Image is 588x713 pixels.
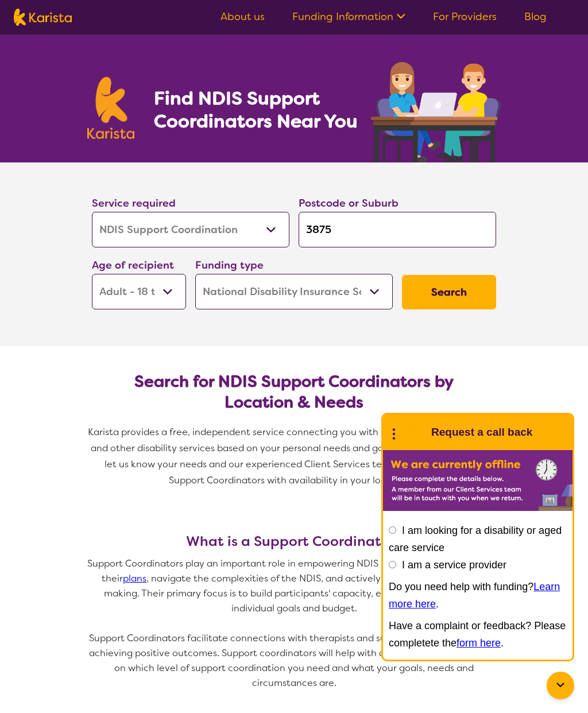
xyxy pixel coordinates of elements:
span: Karista provides a free, independent service connecting you with NDIS Support Coordinators and ot... [88,426,503,486]
p: Support Coordinators facilitate connections with therapists and support services, to assist in ac... [87,631,501,691]
h2: Search for NDIS Support Coordinators by Location & Needs [101,371,487,413]
img: support-coordination [371,62,501,162]
button: Search [402,275,496,309]
label: Service required [92,196,176,210]
a: form here [457,637,501,649]
label: I am a service provider [402,559,506,571]
img: Karista offline chat form to request call back [383,450,572,511]
label: Funding type [195,258,264,272]
p: Do you need help with funding? . [389,578,567,613]
input: Type [299,212,496,247]
a: For Providers [433,10,497,24]
img: Karista logo [87,77,134,139]
label: Postcode or Suburb [299,196,399,210]
a: About us [220,10,265,24]
h1: Request a call back [431,424,532,441]
img: Karista logo [14,9,72,26]
h3: What is a Support Coordinator? [87,533,501,549]
img: Karista [401,421,424,444]
a: Blog [524,10,547,24]
label: I am looking for a disability or aged care service [389,525,562,553]
label: Age of recipient [92,258,174,272]
p: Have a complaint or feedback? Please completete the . [389,617,567,652]
p: Support Coordinators play an important role in empowering NDIS participants to understand their ,... [87,556,501,616]
a: Funding Information [292,10,405,24]
a: plans [123,572,146,584]
h1: Find NDIS Support Coordinators Near You [154,87,366,133]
